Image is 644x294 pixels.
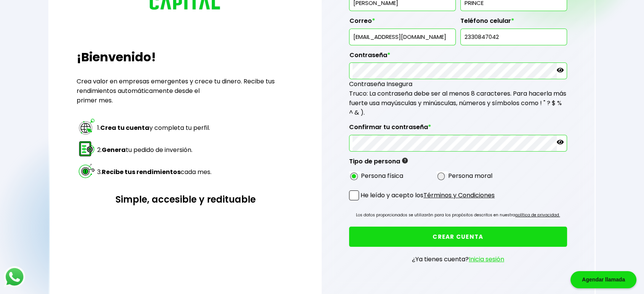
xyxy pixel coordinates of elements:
label: Teléfono celular [460,17,567,29]
img: paso 1 [78,118,96,136]
button: CREAR CUENTA [349,227,567,247]
strong: Genera [102,145,126,154]
strong: Crea tu cuenta [100,123,149,132]
label: Confirmar tu contraseña [349,123,567,135]
td: 2. tu pedido de inversión. [97,139,212,161]
label: Persona física [361,171,403,181]
div: Agendar llamada [570,271,636,288]
a: Inicia sesión [469,255,504,264]
strong: Recibe tus rendimientos [102,168,181,176]
p: He leído y acepto los [360,190,495,200]
img: paso 3 [78,162,96,180]
img: logos_whatsapp-icon.242b2217.svg [4,266,25,288]
span: Contraseña Insegura [349,80,412,88]
h2: ¡Bienvenido! [77,48,294,66]
label: Contraseña [349,51,567,63]
label: Tipo de persona [349,158,408,169]
input: 10 dígitos [464,29,564,45]
p: Los datos proporcionados se utilizarán para los propósitos descritos en nuestra [356,211,560,219]
img: paso 2 [78,140,96,158]
td: 1. y completa tu perfil. [97,117,212,139]
h3: Simple, accesible y redituable [77,193,294,206]
a: política de privacidad. [515,212,560,218]
span: Truco: La contraseña debe ser al menos 8 caracteres. Para hacerla más fuerte usa mayúsculas y min... [349,89,566,117]
label: Correo [349,17,456,29]
td: 3. cada mes. [97,161,212,183]
a: Términos y Condiciones [423,191,495,200]
p: Crea valor en empresas emergentes y crece tu dinero. Recibe tus rendimientos automáticamente desd... [77,77,294,105]
label: Persona moral [448,171,492,181]
img: gfR76cHglkPwleuBLjWdxeZVvX9Wp6JBDmjRYY8JYDQn16A2ICN00zLTgIroGa6qie5tIuWH7V3AapTKqzv+oMZsGfMUqL5JM... [402,158,408,163]
p: ¿Ya tienes cuenta? [412,254,504,264]
input: inversionista@gmail.com [352,29,452,45]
